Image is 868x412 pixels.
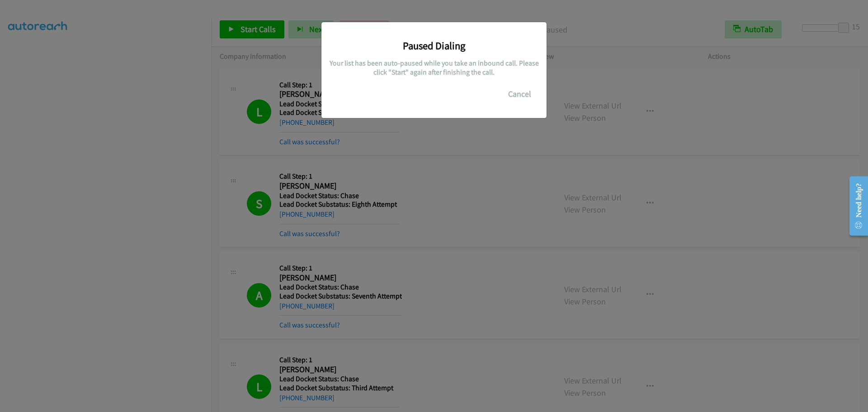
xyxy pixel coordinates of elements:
[328,39,540,52] h3: Paused Dialing
[500,85,540,103] button: Cancel
[328,59,540,76] h5: Your list has been auto-paused while you take an inbound call. Please click "Start" again after f...
[842,170,868,242] iframe: Resource Center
